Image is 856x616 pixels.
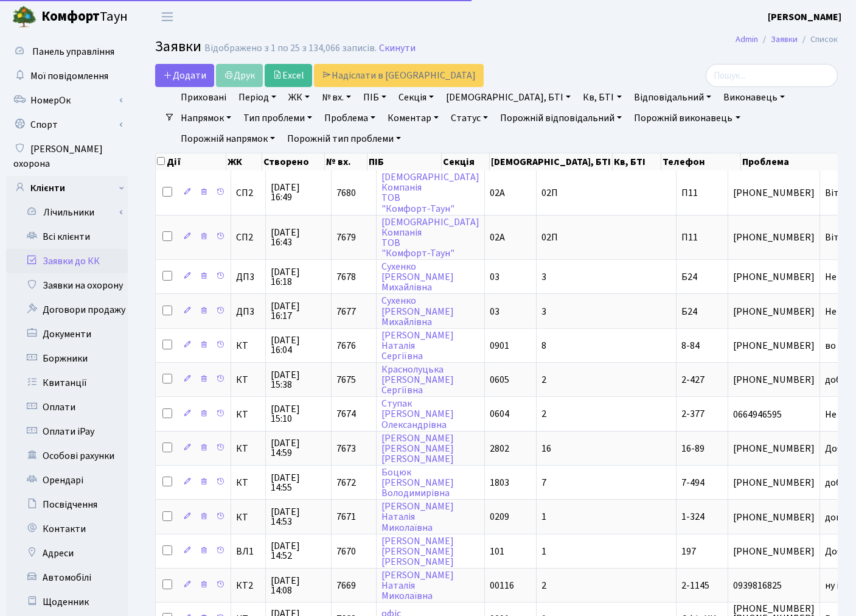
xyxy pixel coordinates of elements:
span: КТ [236,478,260,488]
a: Додати [155,64,214,87]
a: Тип проблеми [238,108,317,128]
a: ЖК [284,87,315,108]
span: 2 [541,373,546,387]
b: Комфорт [41,7,100,26]
span: [DATE] 14:55 [271,473,326,492]
th: Проблема [741,153,846,170]
span: 1 [541,511,546,524]
a: Документи [6,322,128,346]
span: Додати [163,69,206,82]
a: Оплати [6,395,128,419]
span: 1 [541,545,546,558]
span: [PHONE_NUMBER] [733,341,815,351]
a: Заявки до КК [6,249,128,273]
span: 7678 [336,270,356,284]
a: Договори продажу [6,298,128,322]
span: [PHONE_NUMBER] [733,307,815,317]
span: 7671 [336,511,356,524]
span: 00116 [490,579,514,592]
span: П11 [681,186,698,200]
span: 7674 [336,408,356,421]
li: Список [798,33,838,46]
a: Статус [446,108,493,128]
a: Контакти [6,517,128,541]
a: Порожній напрямок [176,128,280,149]
a: Напрямок [176,108,236,128]
span: [DATE] 15:10 [271,404,326,424]
a: [DEMOGRAPHIC_DATA]КомпаніяТОВ"Комфорт-Таун" [381,215,479,260]
span: 0604 [490,408,509,421]
a: Боржники [6,346,128,371]
span: КТ [236,375,260,385]
span: 0664946595 [733,410,815,419]
span: КТ [236,513,260,522]
span: [DATE] 16:04 [271,335,326,355]
span: [DATE] 16:17 [271,301,326,321]
div: Відображено з 1 по 25 з 134,066 записів. [204,43,377,54]
span: 2-377 [681,408,705,421]
a: Секція [394,87,439,108]
span: 7677 [336,305,356,318]
span: КТ [236,410,260,419]
span: 7673 [336,442,356,455]
th: Створено [262,153,325,170]
a: Клієнти [6,176,128,200]
a: Заявки [771,33,798,46]
a: Панель управління [6,40,128,64]
th: Секція [442,153,490,170]
a: Admin [736,33,758,46]
a: Заявки на охорону [6,273,128,298]
span: 7675 [336,373,356,387]
span: 02А [490,231,505,244]
span: 0939816825 [733,581,815,590]
span: [DATE] 16:43 [271,228,326,247]
span: Заявки [155,36,201,57]
a: Коментар [383,108,444,128]
a: Відповідальний [629,87,716,108]
a: Ступак[PERSON_NAME]Олександрівна [381,397,454,431]
a: [PERSON_NAME]НаталіяМиколаївна [381,500,454,534]
a: Орендарі [6,468,128,492]
span: 7669 [336,579,356,592]
span: 02П [541,186,558,200]
span: 0209 [490,511,509,524]
span: ДП3 [236,272,260,282]
th: Кв, БТІ [613,153,661,170]
span: [DATE] 14:59 [271,438,326,458]
span: 7672 [336,476,356,489]
a: Проблема [319,108,380,128]
a: [PERSON_NAME][PERSON_NAME][PERSON_NAME] [381,432,454,466]
span: 1-324 [681,511,705,524]
span: КТ [236,444,260,453]
a: Боцюк[PERSON_NAME]Володимирівна [381,466,454,500]
span: 3 [541,270,546,284]
a: Приховані [176,87,231,108]
th: Дії [156,153,226,170]
span: [DATE] 15:38 [271,370,326,390]
span: 0605 [490,373,509,387]
span: 03 [490,305,499,318]
span: Б24 [681,305,697,318]
span: [DATE] 16:18 [271,267,326,287]
span: КТ [236,341,260,351]
span: 8-84 [681,339,700,352]
a: [PERSON_NAME][PERSON_NAME][PERSON_NAME] [381,534,454,569]
span: 101 [490,545,504,558]
span: 2-427 [681,373,705,387]
span: 7 [541,476,546,489]
a: Краснолуцька[PERSON_NAME]Сергіївна [381,363,454,397]
span: 7679 [336,231,356,244]
a: Адреси [6,541,128,565]
span: 02П [541,231,558,244]
a: Всі клієнти [6,225,128,249]
span: [PHONE_NUMBER] [733,513,815,522]
span: 7676 [336,339,356,352]
a: Оплати iPay [6,419,128,444]
span: 7670 [336,545,356,558]
a: ПІБ [358,87,391,108]
span: [PHONE_NUMBER] [733,272,815,282]
span: [PHONE_NUMBER] [733,478,815,488]
a: Виконавець [719,87,790,108]
a: [PERSON_NAME]НаталіяМиколаївна [381,569,454,603]
span: 2 [541,408,546,421]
